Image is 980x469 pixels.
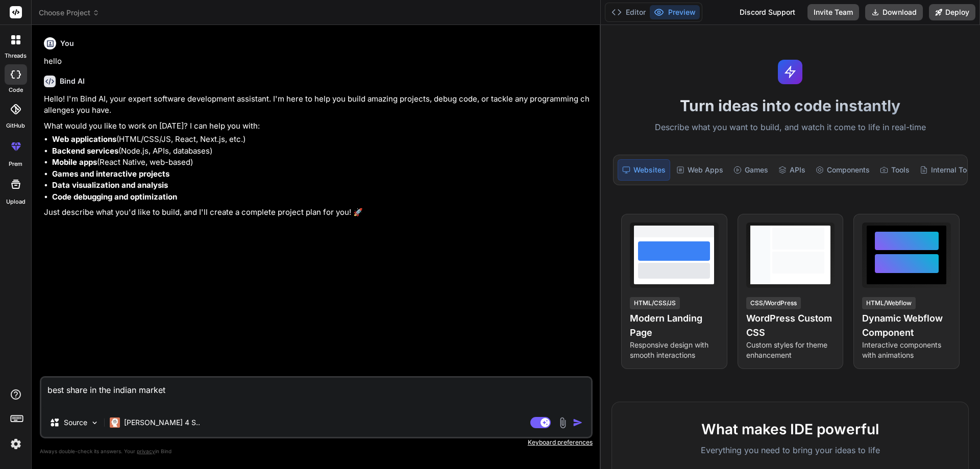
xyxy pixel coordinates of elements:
[60,76,85,86] h6: Bind AI
[862,297,916,309] div: HTML/Webflow
[607,96,974,115] h1: Turn ideas into code instantly
[929,4,975,20] button: Deploy
[39,8,100,18] span: Choose Project
[862,340,951,360] p: Interactive components with animations
[44,207,591,218] p: Just describe what you'd like to build, and I'll create a complete project plan for you! 🚀
[630,311,719,340] h4: Modern Landing Page
[807,4,859,20] button: Invite Team
[44,93,591,116] p: Hello! I'm Bind AI, your expert software development assistant. I'm here to help you build amazin...
[557,417,569,429] img: attachment
[52,134,591,145] li: (HTML/CSS/JS, React, Next.js, etc.)
[52,146,118,156] strong: Backend services
[876,159,914,181] div: Tools
[862,311,951,340] h4: Dynamic Webflow Component
[628,444,952,456] p: Everything you need to bring your ideas to life
[9,160,22,168] label: prem
[40,447,593,456] p: Always double-check its answers. Your in Bind
[44,120,591,132] p: What would you like to work on [DATE]? I can help you with:
[573,417,583,428] img: icon
[44,56,591,67] p: hello
[607,121,974,134] p: Describe what you want to build, and watch it come to life in real-time
[774,159,810,181] div: APIs
[5,52,27,60] label: threads
[607,5,650,19] button: Editor
[90,418,99,427] img: Pick Models
[52,180,168,190] strong: Data visualization and analysis
[137,448,155,454] span: privacy
[746,297,801,309] div: CSS/WordPress
[650,5,700,19] button: Preview
[628,418,952,440] h2: What makes IDE powerful
[618,159,670,181] div: Websites
[630,297,680,309] div: HTML/CSS/JS
[110,417,120,428] img: Claude 4 Sonnet
[40,438,593,447] p: Keyboard preferences
[7,435,24,453] img: settings
[9,86,23,94] label: code
[52,157,97,167] strong: Mobile apps
[746,340,835,360] p: Custom styles for theme enhancement
[52,192,177,202] strong: Code debugging and optimization
[60,38,74,48] h6: You
[124,417,200,428] p: [PERSON_NAME] 4 S..
[630,340,719,360] p: Responsive design with smooth interactions
[52,157,591,168] li: (React Native, web-based)
[812,159,874,181] div: Components
[6,121,25,130] label: GitHub
[746,311,835,340] h4: WordPress Custom CSS
[6,198,26,206] label: Upload
[729,159,772,181] div: Games
[52,169,169,179] strong: Games and interactive projects
[52,145,591,157] li: (Node.js, APIs, databases)
[865,4,923,20] button: Download
[52,134,116,144] strong: Web applications
[64,417,87,428] p: Source
[672,159,727,181] div: Web Apps
[733,4,801,20] div: Discord Support
[41,378,591,408] textarea: best share in the indian market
